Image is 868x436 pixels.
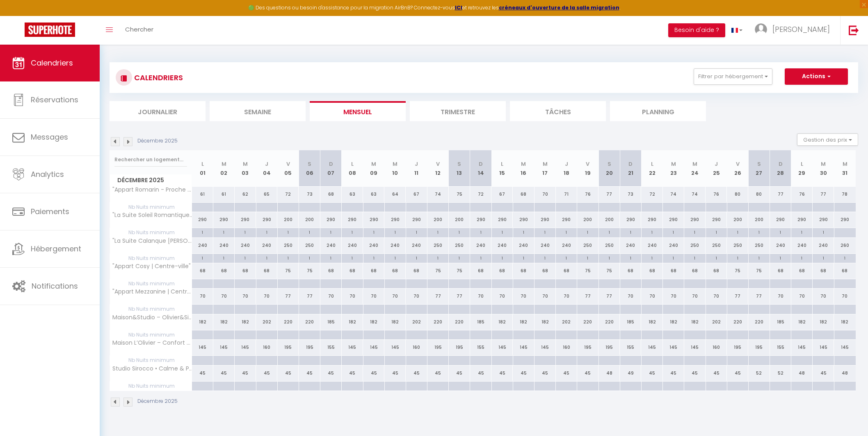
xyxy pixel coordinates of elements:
abbr: M [521,160,526,168]
abbr: L [651,160,653,168]
a: Chercher [119,16,160,45]
abbr: L [801,160,803,168]
span: Chercher [125,25,153,34]
div: 1 [770,228,791,236]
div: 68 [342,263,363,278]
div: 290 [791,212,813,227]
div: 290 [706,212,727,227]
div: 250 [299,238,320,253]
span: Nb Nuits minimum [110,254,192,263]
abbr: M [222,160,226,168]
div: 68 [513,187,534,202]
div: 240 [192,238,213,253]
div: 1 [278,228,299,236]
button: Besoin d'aide ? [668,23,725,37]
abbr: L [201,160,204,168]
th: 04 [256,150,277,187]
th: 19 [577,150,598,187]
div: 1 [834,254,856,262]
div: 1 [342,228,363,236]
abbr: J [265,160,268,168]
div: 1 [449,228,470,236]
th: 26 [727,150,748,187]
abbr: D [628,160,633,168]
th: 23 [663,150,684,187]
div: 290 [513,212,534,227]
div: 240 [363,238,384,253]
div: 1 [535,254,555,262]
div: 1 [599,254,620,262]
div: 290 [320,212,342,227]
div: 200 [277,212,299,227]
div: 1 [556,254,577,262]
div: 1 [342,254,363,262]
div: 75 [727,263,748,278]
span: Nb Nuits minimum [110,279,192,288]
div: 68 [363,263,384,278]
div: 75 [598,263,620,278]
div: 72 [277,187,299,202]
div: 77 [299,289,320,304]
th: 24 [684,150,706,187]
div: 68 [641,263,662,278]
div: 68 [192,263,213,278]
div: 68 [213,263,235,278]
div: 74 [427,187,449,202]
div: 1 [278,254,299,262]
div: 1 [642,228,662,236]
div: 61 [213,187,235,202]
div: 1 [192,254,213,262]
img: Super Booking [25,23,75,37]
div: 68 [535,263,556,278]
span: Paiements [31,206,69,217]
th: 30 [813,150,834,187]
div: 74 [684,187,706,202]
th: 02 [213,150,235,187]
div: 290 [256,212,277,227]
div: 250 [684,238,706,253]
div: 290 [620,212,641,227]
abbr: L [501,160,503,168]
div: 240 [491,238,513,253]
div: 75 [277,263,299,278]
div: 1 [791,228,812,236]
div: 200 [299,212,320,227]
div: 70 [213,289,235,304]
div: 68 [384,263,406,278]
div: 1 [749,228,770,236]
div: 76 [706,187,727,202]
div: 240 [556,238,577,253]
th: 10 [384,150,406,187]
div: 200 [449,212,470,227]
th: 17 [535,150,556,187]
div: 1 [256,228,277,236]
li: Semaine [210,101,306,121]
div: 290 [641,212,662,227]
abbr: M [843,160,847,168]
div: 75 [577,263,598,278]
div: 70 [363,289,384,304]
div: 290 [491,212,513,227]
button: Actions [785,68,848,85]
div: 1 [727,254,748,262]
abbr: D [479,160,483,168]
span: Analytics [31,169,64,179]
div: 1 [749,254,770,262]
div: 1 [213,228,234,236]
th: 09 [363,150,384,187]
div: 250 [277,238,299,253]
div: 1 [663,228,684,236]
div: 290 [556,212,577,227]
div: 62 [235,187,256,202]
span: Notifications [32,281,78,291]
abbr: S [757,160,761,168]
div: 200 [727,212,748,227]
div: 1 [599,228,620,236]
div: 78 [834,187,856,202]
p: Décembre 2025 [137,137,178,145]
div: 240 [813,238,834,253]
li: Trimestre [410,101,506,121]
span: Réservations [31,95,78,105]
abbr: M [821,160,826,168]
a: ICI [455,4,462,11]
